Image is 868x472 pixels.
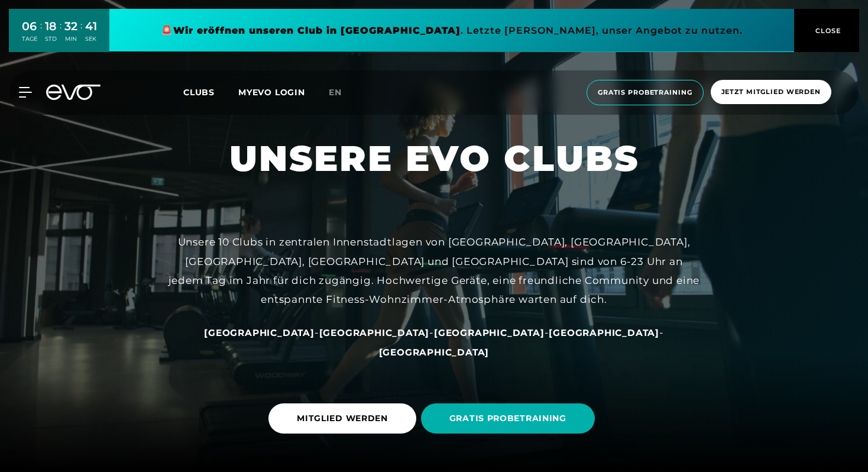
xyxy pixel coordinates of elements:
[238,87,305,98] a: MYEVO LOGIN
[379,346,490,358] a: [GEOGRAPHIC_DATA]
[598,88,692,98] span: Gratis Probetraining
[549,326,659,338] a: [GEOGRAPHIC_DATA]
[64,18,77,35] div: 32
[85,35,97,43] div: SEK
[812,25,841,36] span: CLOSE
[721,87,821,97] span: Jetzt Mitglied werden
[583,80,707,105] a: Gratis Probetraining
[80,19,82,50] div: :
[45,35,57,43] div: STD
[40,19,42,50] div: :
[449,412,566,425] span: GRATIS PROBETRAINING
[64,35,77,43] div: MIN
[319,326,430,338] a: [GEOGRAPHIC_DATA]
[794,9,859,52] button: CLOSE
[22,18,37,35] div: 06
[297,412,388,425] span: MITGLIED WERDEN
[85,18,97,35] div: 41
[22,35,37,43] div: TAGE
[421,395,600,442] a: GRATIS PROBETRAINING
[183,87,215,98] span: Clubs
[229,135,639,182] h1: UNSERE EVO CLUBS
[268,395,421,442] a: MITGLIED WERDEN
[329,86,356,99] a: en
[60,19,61,50] div: :
[45,18,57,35] div: 18
[204,326,315,338] a: [GEOGRAPHIC_DATA]
[707,80,835,105] a: Jetzt Mitglied werden
[329,87,342,98] span: en
[183,86,238,98] a: Clubs
[379,347,490,358] span: [GEOGRAPHIC_DATA]
[168,232,700,309] div: Unsere 10 Clubs in zentralen Innenstadtlagen von [GEOGRAPHIC_DATA], [GEOGRAPHIC_DATA], [GEOGRAPHI...
[434,326,545,338] a: [GEOGRAPHIC_DATA]
[168,323,700,361] div: - - - -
